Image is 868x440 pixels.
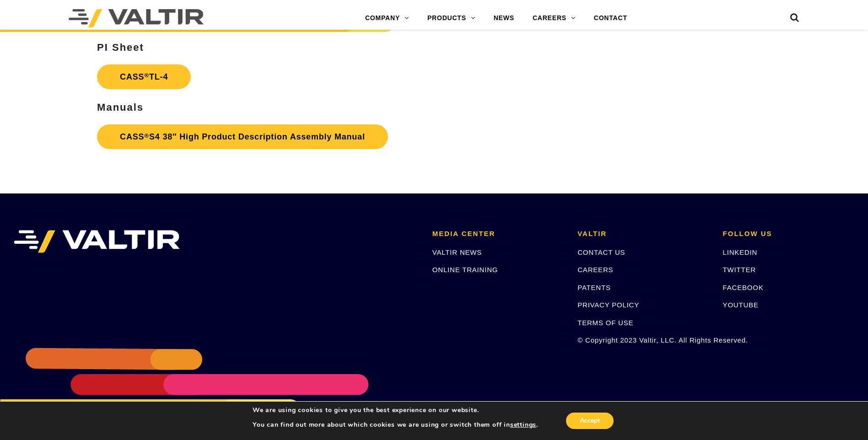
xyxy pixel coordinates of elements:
[723,248,758,256] a: LINKEDIN
[510,421,536,429] button: settings
[253,406,538,414] p: We are using cookies to give you the best experience on our website.
[723,266,756,274] a: TWITTER
[723,230,854,238] h2: FOLLOW US
[485,9,523,27] a: NEWS
[418,9,485,27] a: PRODUCTS
[432,248,482,256] a: VALTIR NEWS
[97,64,191,89] a: CASS®TL-4
[97,124,388,149] a: CASS®S4 38″ High Product Description Assembly Manual
[356,9,418,27] a: COMPANY
[97,102,144,113] strong: Manuals
[577,284,611,291] a: PATENTS
[14,230,180,253] img: VALTIR
[432,266,498,274] a: ONLINE TRAINING
[577,248,625,256] a: CONTACT US
[577,301,639,309] a: PRIVACY POLICY
[723,301,759,309] a: YOUTUBE
[566,413,614,429] button: Accept
[523,9,585,27] a: CAREERS
[577,335,709,345] p: © Copyright 2023 Valtir, LLC. All Rights Reserved.
[432,230,564,238] h2: MEDIA CENTER
[577,319,633,327] a: TERMS OF USE
[69,9,204,27] img: Valtir
[144,132,149,139] sup: ®
[585,9,636,27] a: CONTACT
[577,266,613,274] a: CAREERS
[144,72,149,79] sup: ®
[97,42,144,53] strong: PI Sheet
[253,421,538,429] p: You can find out more about which cookies we are using or switch them off in .
[723,284,764,291] a: FACEBOOK
[577,230,709,238] h2: VALTIR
